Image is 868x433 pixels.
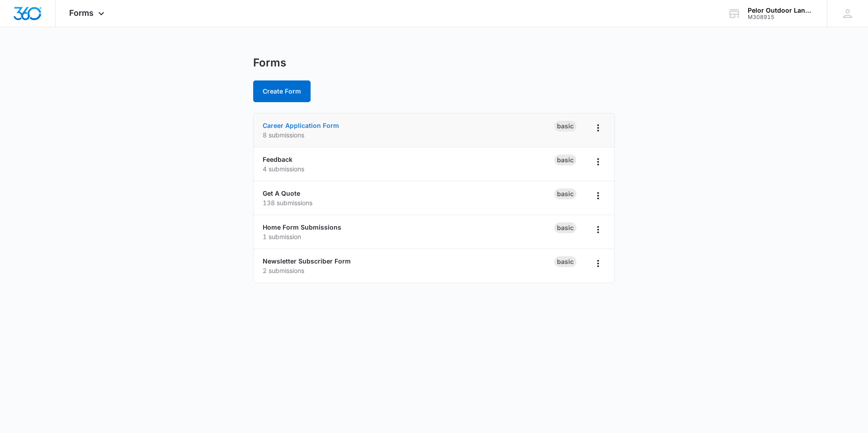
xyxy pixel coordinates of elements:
p: 138 submissions [263,198,554,207]
a: Home Form Submissions [263,223,341,231]
p: 8 submissions [263,130,554,140]
span: Forms [69,8,94,18]
button: Overflow Menu [591,121,605,135]
button: Overflow Menu [591,188,605,203]
div: account name [748,7,814,14]
div: Basic [554,188,576,199]
button: Create Form [253,80,311,102]
a: Feedback [263,155,292,163]
p: 1 submission [263,232,554,241]
button: Overflow Menu [591,155,605,169]
a: Career Application Form [263,122,339,129]
p: 4 submissions [263,164,554,174]
div: account id [748,14,814,20]
div: Basic [554,256,576,267]
button: Overflow Menu [591,222,605,237]
div: Basic [554,121,576,132]
div: Basic [554,222,576,233]
button: Overflow Menu [591,256,605,271]
a: Newsletter Subscriber Form [263,257,351,265]
a: Get A Quote [263,189,300,197]
div: Basic [554,155,576,165]
h1: Forms [253,56,286,70]
p: 2 submissions [263,266,554,275]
